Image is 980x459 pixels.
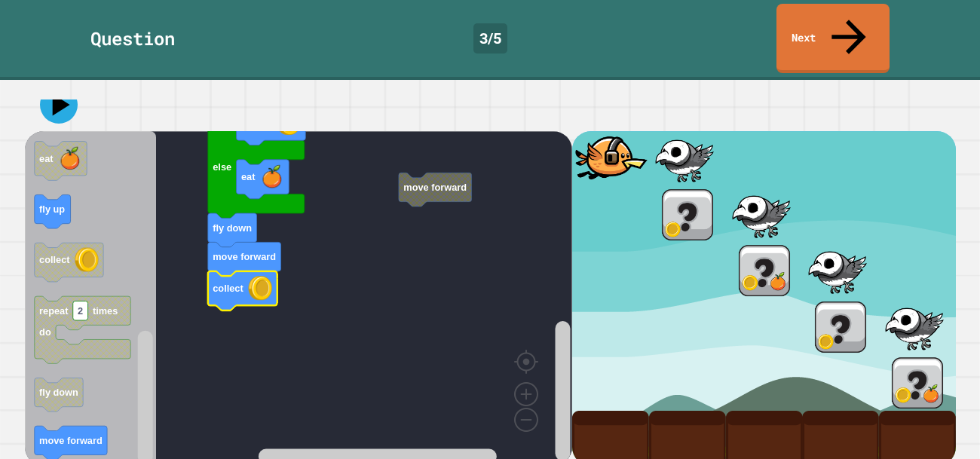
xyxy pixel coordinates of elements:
text: do [39,328,51,339]
text: collect [213,283,243,295]
text: fly up [39,204,65,216]
text: fly down [39,388,78,399]
text: times [93,306,118,317]
text: repeat [39,306,69,317]
text: eat [39,153,54,164]
div: Question [90,25,175,52]
text: else [213,161,231,173]
text: fly down [213,222,252,234]
text: eat [240,172,255,183]
text: move forward [39,436,103,448]
div: 3 / 5 [473,23,507,54]
text: 2 [78,306,83,317]
a: Next [776,4,890,73]
text: move forward [213,252,276,263]
text: collect [39,256,70,267]
text: move forward [403,182,467,193]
